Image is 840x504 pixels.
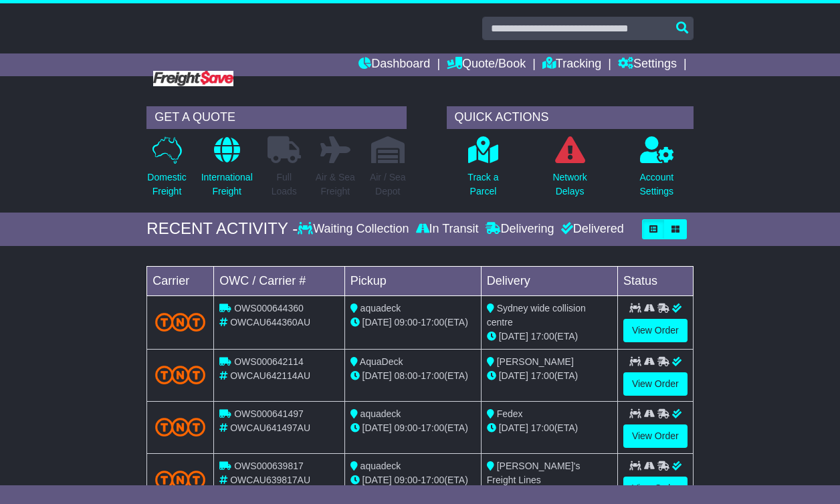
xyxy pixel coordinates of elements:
[623,372,688,396] a: View Order
[497,408,523,419] span: Fedex
[155,313,205,331] img: TNT_Domestic.png
[623,319,688,342] a: View Order
[623,477,688,500] a: View Order
[487,461,581,485] span: [PERSON_NAME]'s Freight Lines
[350,473,476,487] div: - (ETA)
[153,71,233,86] img: Freight Save
[421,422,444,433] span: 17:00
[467,170,498,199] p: Track a Parcel
[360,461,401,471] span: aquadeck
[421,370,444,381] span: 17:00
[230,370,310,381] span: OWCAU642114AU
[447,53,526,76] a: Quote/Book
[344,266,481,295] td: Pickup
[467,136,499,206] a: Track aParcel
[146,219,298,239] div: RECENT ACTIVITY -
[362,317,392,328] span: [DATE]
[499,422,528,433] span: [DATE]
[552,136,587,206] a: NetworkDelays
[370,170,406,199] p: Air / Sea Depot
[487,330,612,344] div: (ETA)
[214,266,344,295] td: OWC / Carrier #
[542,53,601,76] a: Tracking
[395,370,418,381] span: 08:00
[617,266,693,295] td: Status
[395,475,418,485] span: 09:00
[362,475,392,485] span: [DATE]
[234,408,304,419] span: OWS000641497
[350,369,476,383] div: - (ETA)
[201,136,253,206] a: InternationalFreight
[487,369,612,383] div: (ETA)
[360,356,403,367] span: AquaDeck
[234,356,304,367] span: OWS000642114
[230,422,310,433] span: OWCAU641497AU
[413,222,482,237] div: In Transit
[623,424,688,448] a: View Order
[362,422,392,433] span: [DATE]
[499,331,528,342] span: [DATE]
[618,53,677,76] a: Settings
[531,331,554,342] span: 17:00
[531,422,554,433] span: 17:00
[421,475,444,485] span: 17:00
[497,356,574,367] span: [PERSON_NAME]
[558,222,624,237] div: Delivered
[531,370,554,381] span: 17:00
[487,421,612,435] div: (ETA)
[155,418,205,436] img: TNT_Domestic.png
[552,170,587,199] p: Network Delays
[201,170,253,199] p: International Freight
[316,170,355,199] p: Air & Sea Freight
[230,317,310,328] span: OWCAU644360AU
[487,303,586,328] span: Sydney wide collision centre
[234,461,304,471] span: OWS000639817
[421,317,444,328] span: 17:00
[268,170,301,199] p: Full Loads
[640,170,674,199] p: Account Settings
[499,370,528,381] span: [DATE]
[639,136,675,206] a: AccountSettings
[147,266,214,295] td: Carrier
[234,303,304,313] span: OWS000644360
[155,366,205,384] img: TNT_Domestic.png
[298,222,412,237] div: Waiting Collection
[360,408,401,419] span: aquadeck
[146,136,187,206] a: DomesticFreight
[147,170,186,199] p: Domestic Freight
[350,316,476,330] div: - (ETA)
[155,471,205,489] img: TNT_Domestic.png
[482,222,558,237] div: Delivering
[360,303,401,313] span: aquadeck
[350,421,476,435] div: - (ETA)
[395,317,418,328] span: 09:00
[358,53,430,76] a: Dashboard
[362,370,392,381] span: [DATE]
[481,266,617,295] td: Delivery
[395,422,418,433] span: 09:00
[146,106,406,129] div: GET A QUOTE
[230,475,310,485] span: OWCAU639817AU
[447,106,694,129] div: QUICK ACTIONS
